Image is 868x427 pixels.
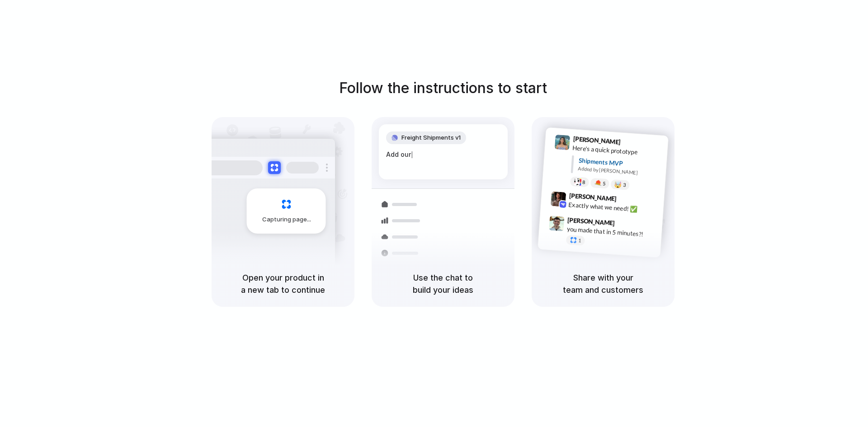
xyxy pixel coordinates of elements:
div: Added by [PERSON_NAME] [578,165,661,178]
div: Add our [386,150,500,160]
span: 1 [578,238,581,243]
h1: Follow the instructions to start [339,77,547,99]
span: Capturing page [262,215,312,224]
span: 9:41 AM [623,138,642,149]
span: [PERSON_NAME] [573,134,621,147]
span: 9:42 AM [619,195,638,206]
div: 🤯 [614,181,622,188]
span: 8 [582,180,585,185]
div: Here's a quick prototype [572,143,663,159]
span: Freight Shipments v1 [401,133,461,142]
span: 5 [603,181,606,186]
h5: Open your product in a new tab to continue [222,272,344,296]
span: 9:47 AM [618,219,636,230]
h5: Use the chat to build your ideas [382,272,504,296]
span: [PERSON_NAME] [567,215,615,228]
div: Shipments MVP [578,156,662,171]
div: you made that in 5 minutes?! [566,224,657,239]
span: [PERSON_NAME] [569,191,617,204]
span: 3 [623,183,626,188]
h5: Share with your team and customers [542,272,664,296]
div: Exactly what we need! ✅ [568,200,659,216]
